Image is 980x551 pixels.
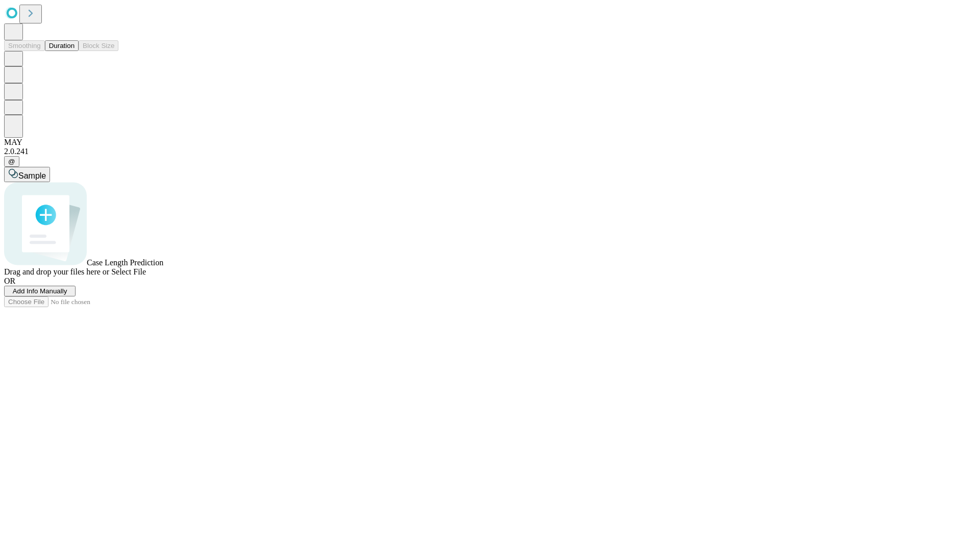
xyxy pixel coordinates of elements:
[4,277,15,285] span: OR
[4,167,50,182] button: Sample
[87,258,163,267] span: Case Length Prediction
[111,267,146,276] span: Select File
[4,147,976,156] div: 2.0.241
[4,156,19,167] button: @
[4,267,109,276] span: Drag and drop your files here or
[18,171,46,180] span: Sample
[4,138,976,147] div: MAY
[13,287,67,295] span: Add Info Manually
[4,286,76,296] button: Add Info Manually
[79,40,118,51] button: Block Size
[45,40,79,51] button: Duration
[8,158,15,165] span: @
[4,40,45,51] button: Smoothing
